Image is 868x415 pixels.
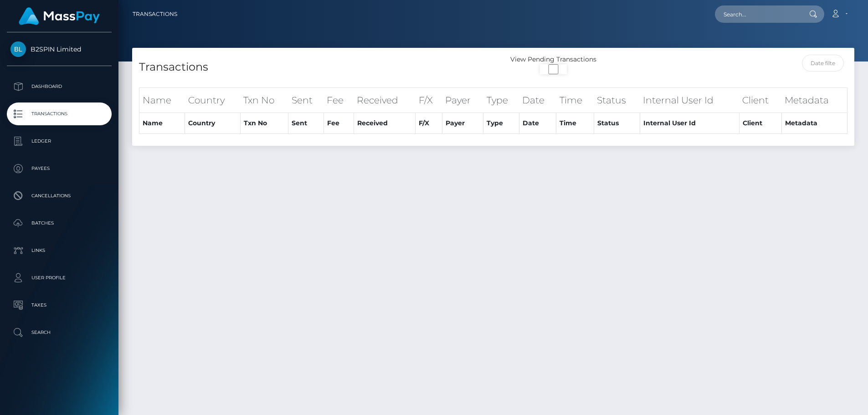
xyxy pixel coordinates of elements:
th: Time [556,113,594,134]
h4: Transactions [139,59,487,75]
th: Country [185,113,240,134]
p: User Profile [10,271,108,285]
img: MassPay Logo [19,7,100,25]
a: Payees [7,157,112,180]
th: Sent [288,113,324,134]
p: Search [10,326,108,339]
th: Time [556,87,594,113]
p: Payees [10,162,108,175]
a: Transactions [7,102,112,125]
a: Cancellations [7,184,112,207]
th: Received [354,87,416,113]
th: Date [519,113,556,134]
span: B2SPIN Limited [7,45,112,53]
p: Links [10,244,108,257]
img: B2SPIN Limited [10,41,26,57]
input: Date filter [802,55,844,72]
th: Metadata [781,113,847,134]
p: Ledger [10,134,108,148]
a: Ledger [7,130,112,153]
a: Search [7,321,112,344]
th: F/X [416,87,442,113]
p: Cancellations [10,189,108,203]
th: Internal User Id [640,113,739,134]
a: Taxes [7,294,112,317]
th: Fee [324,87,354,113]
a: Batches [7,212,112,235]
a: Links [7,239,112,262]
p: Dashboard [10,80,108,93]
th: Name [139,87,185,113]
th: Country [185,87,240,113]
th: Status [594,113,640,134]
th: Type [483,113,519,134]
th: Type [483,87,519,113]
p: Transactions [10,107,108,121]
th: Sent [288,87,324,113]
div: View Pending Transactions [493,55,614,64]
th: Fee [324,113,354,134]
th: Txn No [240,113,288,134]
th: Metadata [781,87,847,113]
th: F/X [416,113,442,134]
a: User Profile [7,266,112,289]
input: Search... [715,5,801,23]
th: Payer [442,87,483,113]
th: Client [739,87,781,113]
th: Date [519,87,556,113]
a: Dashboard [7,75,112,98]
p: Batches [10,216,108,230]
th: Name [139,113,185,134]
th: Status [594,87,640,113]
th: Client [739,113,781,134]
a: Transactions [133,5,177,24]
th: Payer [442,113,483,134]
th: Txn No [240,87,288,113]
th: Received [354,113,416,134]
th: Internal User Id [640,87,739,113]
p: Taxes [10,298,108,312]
